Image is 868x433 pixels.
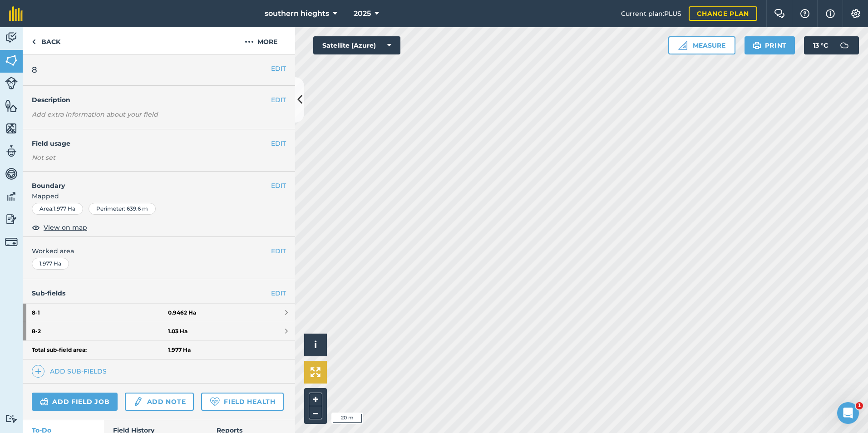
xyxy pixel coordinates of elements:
[621,9,681,19] span: Current plan : PLUS
[313,36,400,54] button: Satellite (Azure)
[32,222,87,233] button: View on map
[23,322,295,340] a: 8-21.03 Ha
[32,153,286,162] div: Not set
[89,203,156,215] div: Perimeter : 639.6 m
[311,367,321,377] img: Four arrows, one pointing top left, one top right, one bottom right and the last bottom left
[9,6,23,21] img: fieldmargin Logo
[32,203,83,215] div: Area : 1.977 Ha
[799,9,810,18] img: A question mark icon
[804,36,859,54] button: 13 °C
[5,144,18,158] img: svg+xml;base64,PD94bWwgdmVyc2lvbj0iMS4wIiBlbmNvZGluZz0idXRmLTgiPz4KPCEtLSBHZW5lcmF0b3I6IEFkb2JlIE...
[125,393,194,411] a: Add note
[32,64,37,76] span: 8
[32,365,110,378] a: Add sub-fields
[354,8,371,19] span: 2025
[32,95,286,105] h4: Description
[271,64,286,74] button: EDIT
[23,304,295,322] a: 8-10.9462 Ha
[32,222,40,233] img: svg+xml;base64,PHN2ZyB4bWxucz0iaHR0cDovL3d3dy53My5vcmcvMjAwMC9zdmciIHdpZHRoPSIxOCIgaGVpZ2h0PSIyNC...
[44,222,87,232] span: View on map
[314,339,317,350] span: i
[32,258,69,270] div: 1.977 Ha
[271,181,286,191] button: EDIT
[227,27,295,54] button: More
[32,304,168,322] strong: 8 - 1
[826,8,835,19] img: svg+xml;base64,PHN2ZyB4bWxucz0iaHR0cDovL3d3dy53My5vcmcvMjAwMC9zdmciIHdpZHRoPSIxNyIgaGVpZ2h0PSIxNy...
[168,346,191,354] strong: 1.977 Ha
[32,346,168,354] strong: Total sub-field area:
[856,402,863,409] span: 1
[5,77,18,89] img: svg+xml;base64,PD94bWwgdmVyc2lvbj0iMS4wIiBlbmNvZGluZz0idXRmLTgiPz4KPCEtLSBHZW5lcmF0b3I6IEFkb2JlIE...
[168,328,187,335] strong: 1.03 Ha
[40,396,49,407] img: svg+xml;base64,PD94bWwgdmVyc2lvbj0iMS4wIiBlbmNvZGluZz0idXRmLTgiPz4KPCEtLSBHZW5lcmF0b3I6IEFkb2JlIE...
[271,95,286,105] button: EDIT
[35,366,41,377] img: svg+xml;base64,PHN2ZyB4bWxucz0iaHR0cDovL3d3dy53My5vcmcvMjAwMC9zdmciIHdpZHRoPSIxNCIgaGVpZ2h0PSIyNC...
[5,190,18,203] img: svg+xml;base64,PD94bWwgdmVyc2lvbj0iMS4wIiBlbmNvZGluZz0idXRmLTgiPz4KPCEtLSBHZW5lcmF0b3I6IEFkb2JlIE...
[201,393,283,411] a: Field Health
[668,36,735,54] button: Measure
[5,414,18,423] img: svg+xml;base64,PD94bWwgdmVyc2lvbj0iMS4wIiBlbmNvZGluZz0idXRmLTgiPz4KPCEtLSBHZW5lcmF0b3I6IEFkb2JlIE...
[835,36,853,54] img: svg+xml;base64,PD94bWwgdmVyc2lvbj0iMS4wIiBlbmNvZGluZz0idXRmLTgiPz4KPCEtLSBHZW5lcmF0b3I6IEFkb2JlIE...
[5,122,18,135] img: svg+xml;base64,PHN2ZyB4bWxucz0iaHR0cDovL3d3dy53My5vcmcvMjAwMC9zdmciIHdpZHRoPSI1NiIgaGVpZ2h0PSI2MC...
[753,40,761,51] img: svg+xml;base64,PHN2ZyB4bWxucz0iaHR0cDovL3d3dy53My5vcmcvMjAwMC9zdmciIHdpZHRoPSIxOSIgaGVpZ2h0PSIyNC...
[32,110,158,118] em: Add extra information about your field
[271,246,286,256] button: EDIT
[774,9,785,18] img: Two speech bubbles overlapping with the left bubble in the forefront
[309,393,322,406] button: +
[23,288,295,298] h4: Sub-fields
[5,31,18,44] img: svg+xml;base64,PD94bWwgdmVyc2lvbj0iMS4wIiBlbmNvZGluZz0idXRmLTgiPz4KPCEtLSBHZW5lcmF0b3I6IEFkb2JlIE...
[133,396,143,407] img: svg+xml;base64,PD94bWwgdmVyc2lvbj0iMS4wIiBlbmNvZGluZz0idXRmLTgiPz4KPCEtLSBHZW5lcmF0b3I6IEFkb2JlIE...
[850,9,861,18] img: A cog icon
[689,6,757,21] a: Change plan
[678,41,687,50] img: Ruler icon
[23,191,295,201] span: Mapped
[304,334,327,356] button: i
[271,288,286,298] a: EDIT
[245,36,254,47] img: svg+xml;base64,PHN2ZyB4bWxucz0iaHR0cDovL3d3dy53My5vcmcvMjAwMC9zdmciIHdpZHRoPSIyMCIgaGVpZ2h0PSIyNC...
[32,393,118,411] a: Add field job
[309,406,322,419] button: –
[271,138,286,148] button: EDIT
[813,36,828,54] span: 13 ° C
[5,54,18,67] img: svg+xml;base64,PHN2ZyB4bWxucz0iaHR0cDovL3d3dy53My5vcmcvMjAwMC9zdmciIHdpZHRoPSI1NiIgaGVpZ2h0PSI2MC...
[32,246,286,256] span: Worked area
[32,36,36,47] img: svg+xml;base64,PHN2ZyB4bWxucz0iaHR0cDovL3d3dy53My5vcmcvMjAwMC9zdmciIHdpZHRoPSI5IiBoZWlnaHQ9IjI0Ii...
[32,138,271,148] h4: Field usage
[5,167,18,181] img: svg+xml;base64,PD94bWwgdmVyc2lvbj0iMS4wIiBlbmNvZGluZz0idXRmLTgiPz4KPCEtLSBHZW5lcmF0b3I6IEFkb2JlIE...
[5,236,18,248] img: svg+xml;base64,PD94bWwgdmVyc2lvbj0iMS4wIiBlbmNvZGluZz0idXRmLTgiPz4KPCEtLSBHZW5lcmF0b3I6IEFkb2JlIE...
[745,36,795,54] button: Print
[168,309,196,316] strong: 0.9462 Ha
[23,172,271,191] h4: Boundary
[5,99,18,113] img: svg+xml;base64,PHN2ZyB4bWxucz0iaHR0cDovL3d3dy53My5vcmcvMjAwMC9zdmciIHdpZHRoPSI1NiIgaGVpZ2h0PSI2MC...
[265,8,329,19] span: southern hieghts
[32,322,168,340] strong: 8 - 2
[5,212,18,226] img: svg+xml;base64,PD94bWwgdmVyc2lvbj0iMS4wIiBlbmNvZGluZz0idXRmLTgiPz4KPCEtLSBHZW5lcmF0b3I6IEFkb2JlIE...
[23,27,69,54] a: Back
[837,402,859,424] iframe: Intercom live chat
